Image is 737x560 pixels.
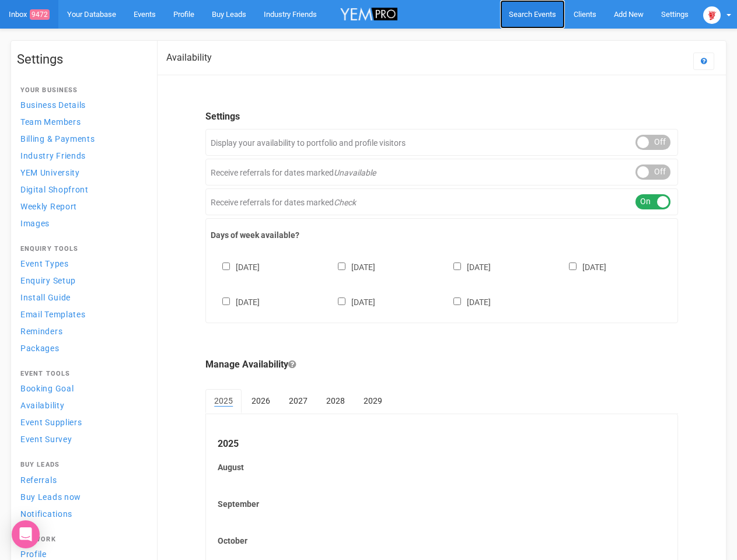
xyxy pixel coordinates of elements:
a: 2027 [280,389,316,412]
label: Days of week available? [211,229,673,241]
a: Billing & Payments [17,131,145,146]
a: Industry Friends [17,148,145,163]
a: Install Guide [17,289,145,305]
span: Clients [574,10,596,19]
a: Event Types [17,256,145,271]
label: [DATE] [557,260,606,273]
a: Images [17,215,145,231]
span: Availability [20,401,64,410]
span: Event Suppliers [20,418,82,427]
input: [DATE] [338,262,345,270]
label: [DATE] [326,260,375,273]
span: Enquiry Setup [20,276,76,285]
h4: Event Tools [20,370,142,377]
div: Display your availability to portfolio and profile visitors [205,129,678,156]
input: [DATE] [453,297,461,305]
a: Availability [17,397,145,413]
div: Receive referrals for dates marked [205,159,678,185]
input: [DATE] [569,262,577,270]
input: [DATE] [222,262,230,270]
span: Images [20,219,50,228]
em: Unavailable [334,168,376,177]
a: 2029 [355,389,391,412]
legend: Settings [205,110,678,124]
span: Install Guide [20,293,71,302]
a: Team Members [17,114,145,129]
span: Event Types [20,259,69,268]
span: Booking Goal [20,384,74,393]
legend: Manage Availability [205,358,678,372]
span: Team Members [20,117,81,127]
a: Notifications [17,506,145,521]
img: open-uri20250107-2-1pbi2ie [703,6,721,24]
h4: Buy Leads [20,461,142,468]
span: Business Details [20,100,86,110]
a: 2025 [205,389,242,414]
a: Business Details [17,97,145,113]
a: 2028 [317,389,354,412]
label: [DATE] [211,260,260,273]
label: [DATE] [211,295,260,308]
h2: Availability [166,52,212,63]
div: Receive referrals for dates marked [205,188,678,215]
span: Email Templates [20,310,86,319]
input: [DATE] [338,297,345,305]
div: Open Intercom Messenger [12,520,40,548]
label: August [218,461,666,473]
h4: Network [20,536,142,543]
span: Search Events [509,10,556,19]
a: Event Suppliers [17,414,145,430]
label: [DATE] [442,295,491,308]
a: Buy Leads now [17,489,145,505]
span: Packages [20,344,60,353]
h1: Settings [17,52,145,66]
a: Booking Goal [17,380,145,396]
a: Reminders [17,323,145,339]
a: Referrals [17,472,145,488]
label: October [218,535,666,547]
input: [DATE] [453,262,461,270]
a: 2026 [243,389,279,412]
span: 9472 [30,9,50,20]
span: Weekly Report [20,202,77,211]
h4: Enquiry Tools [20,246,142,253]
label: September [218,498,666,510]
a: Enquiry Setup [17,272,145,288]
label: [DATE] [326,295,375,308]
a: YEM University [17,164,145,180]
a: Event Survey [17,431,145,447]
span: Notifications [20,509,72,519]
a: Packages [17,340,145,356]
span: Digital Shopfront [20,185,89,194]
span: Event Survey [20,435,72,444]
h4: Your Business [20,87,142,94]
a: Email Templates [17,306,145,322]
span: Reminders [20,327,62,336]
span: Billing & Payments [20,134,95,143]
legend: 2025 [218,437,666,451]
a: Weekly Report [17,198,145,214]
a: Digital Shopfront [17,181,145,197]
input: [DATE] [222,297,230,305]
em: Check [334,198,356,207]
label: [DATE] [442,260,491,273]
span: Add New [614,10,644,19]
span: YEM University [20,168,80,177]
